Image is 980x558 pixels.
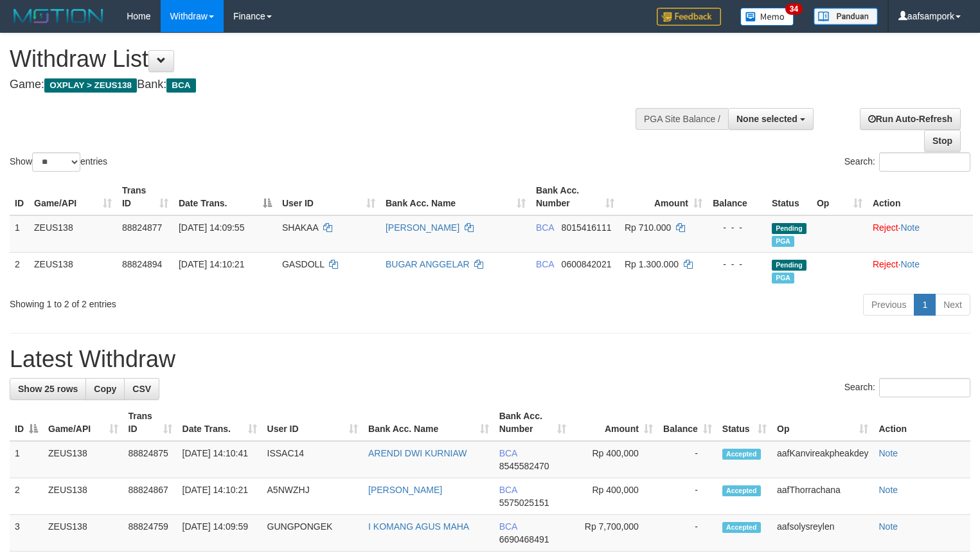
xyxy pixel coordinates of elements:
th: Balance [708,179,767,215]
td: GUNGPONGEK [262,515,364,552]
td: 88824875 [123,441,177,478]
span: OXPLAY > ZEUS138 [44,78,137,93]
span: Accepted [722,485,761,496]
input: Search: [879,378,970,397]
th: Trans ID: activate to sort column ascending [117,179,174,215]
span: Pending [772,223,806,234]
span: Copy 6690468491 to clipboard [499,534,549,544]
span: Rp 1.300.000 [625,259,679,269]
a: Reject [873,222,898,233]
th: Balance: activate to sort column ascending [658,404,717,441]
td: 88824759 [123,515,177,552]
a: Copy [85,378,125,400]
th: Amount: activate to sort column ascending [571,404,658,441]
span: Copy 8545582470 to clipboard [499,461,549,471]
span: [DATE] 14:10:21 [179,259,244,269]
span: Show 25 rows [18,384,78,394]
select: Showentries [32,152,80,172]
span: 88824877 [122,222,162,233]
span: Accepted [722,522,761,533]
th: Game/API: activate to sort column ascending [43,404,123,441]
div: Showing 1 to 2 of 2 entries [10,292,398,310]
th: Bank Acc. Number: activate to sort column ascending [494,404,571,441]
td: aafThorrachana [772,478,873,515]
a: [PERSON_NAME] [368,485,442,495]
th: Bank Acc. Number: activate to sort column ascending [531,179,619,215]
td: aafsolysreylen [772,515,873,552]
th: ID [10,179,29,215]
a: Previous [863,294,914,316]
td: ZEUS138 [43,515,123,552]
td: [DATE] 14:10:41 [177,441,262,478]
span: 88824894 [122,259,162,269]
a: CSV [124,378,159,400]
label: Search: [844,152,970,172]
th: Date Trans.: activate to sort column ascending [177,404,262,441]
span: Copy 8015416111 to clipboard [562,222,612,233]
a: Note [878,485,898,495]
div: - - - [713,221,762,234]
a: Note [878,448,898,458]
span: SHAKAA [282,222,318,233]
span: Marked by aafsolysreylen [772,273,794,283]
span: Accepted [722,449,761,460]
a: Reject [873,259,898,269]
span: Rp 710.000 [625,222,671,233]
span: [DATE] 14:09:55 [179,222,244,233]
button: None selected [728,108,814,130]
span: BCA [499,448,517,458]
td: - [658,515,717,552]
span: BCA [499,485,517,495]
span: BCA [166,78,195,93]
td: ZEUS138 [29,252,117,289]
h4: Game: Bank: [10,78,641,91]
input: Search: [879,152,970,172]
img: Button%20Memo.svg [740,8,794,26]
a: BUGAR ANGGELAR [386,259,470,269]
a: ARENDI DWI KURNIAW [368,448,467,458]
th: Game/API: activate to sort column ascending [29,179,117,215]
a: Show 25 rows [10,378,86,400]
a: Note [900,259,920,269]
span: Marked by aafsolysreylen [772,236,794,247]
h1: Latest Withdraw [10,346,970,372]
img: MOTION_logo.png [10,6,107,26]
span: BCA [536,259,554,269]
h1: Withdraw List [10,46,641,72]
td: · [868,215,973,253]
td: [DATE] 14:09:59 [177,515,262,552]
th: Bank Acc. Name: activate to sort column ascending [363,404,494,441]
td: 1 [10,441,43,478]
th: User ID: activate to sort column ascending [277,179,380,215]
span: BCA [499,521,517,532]
span: 34 [785,3,803,15]
img: panduan.png [814,8,878,25]
td: - [658,478,717,515]
td: ZEUS138 [29,215,117,253]
a: Stop [924,130,961,152]
span: Copy [94,384,116,394]
td: 2 [10,252,29,289]
span: BCA [536,222,554,233]
a: Next [935,294,970,316]
span: GASDOLL [282,259,325,269]
th: Op: activate to sort column ascending [812,179,868,215]
td: A5NWZHJ [262,478,364,515]
th: Bank Acc. Name: activate to sort column ascending [380,179,531,215]
th: Op: activate to sort column ascending [772,404,873,441]
td: 2 [10,478,43,515]
a: Run Auto-Refresh [860,108,961,130]
a: [PERSON_NAME] [386,222,459,233]
div: - - - [713,258,762,271]
td: aafKanvireakpheakdey [772,441,873,478]
th: Amount: activate to sort column ascending [619,179,708,215]
th: ID: activate to sort column descending [10,404,43,441]
th: User ID: activate to sort column ascending [262,404,364,441]
span: Copy 0600842021 to clipboard [562,259,612,269]
span: Copy 5575025151 to clipboard [499,498,549,508]
td: ZEUS138 [43,478,123,515]
td: Rp 7,700,000 [571,515,658,552]
td: · [868,252,973,289]
th: Status: activate to sort column ascending [717,404,772,441]
th: Action [868,179,973,215]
